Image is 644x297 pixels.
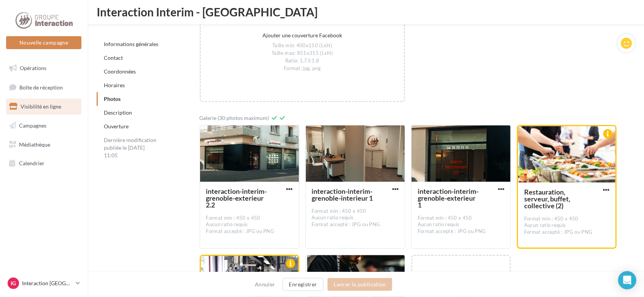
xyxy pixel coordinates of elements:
span: interaction-interim-grenoble-exterieur 2.2 [206,188,268,208]
a: Opérations [5,60,83,76]
span: Restauration, serveur, buffet, collective (2) [524,188,585,209]
a: Médiathèque [5,137,83,153]
a: Contact [104,54,123,61]
button: Nouvelle campagne [6,36,81,49]
button: Annuler [252,280,278,289]
div: Aucun ratio requis [418,221,504,228]
a: Horaires [104,82,125,88]
a: Visibilité en ligne [5,99,83,115]
span: Calendrier [19,160,45,166]
a: Boîte de réception [5,79,83,96]
div: Format accepté : JPG ou PNG [524,229,609,236]
a: Coordonnées [104,68,136,75]
a: Informations générales [104,41,158,47]
span: Interaction Interim - [GEOGRAPHIC_DATA] [97,6,318,18]
span: IG [11,279,16,287]
button: Lancer la publication [328,278,392,291]
a: Description [104,109,132,116]
div: Format min : 450 x 450 [206,215,293,222]
span: interaction-interim-grenoble-interieur 1 [312,188,374,201]
div: Format accepté : JPG ou PNG [312,221,399,228]
a: Photos [104,96,121,102]
span: Médiathèque [19,141,50,147]
a: Campagnes [5,118,83,134]
span: Opérations [20,65,46,71]
span: Boîte de réception [19,84,63,90]
div: Open Intercom Messenger [618,271,636,289]
div: Format min : 450 x 450 [312,208,399,215]
div: Format accepté : JPG ou PNG [418,228,504,235]
div: Aucun ratio requis [206,221,293,228]
span: Campagnes [19,122,46,129]
div: Aucun ratio requis [312,214,399,221]
div: Galerie (30 photos maximum) [200,114,269,125]
span: interaction-interim-grenoble-exterieur 1 [418,188,480,208]
div: Format accepté : JPG ou PNG [206,228,293,235]
p: Interaction [GEOGRAPHIC_DATA] [22,279,73,287]
div: Format min : 450 x 450 [524,216,609,222]
span: Visibilité en ligne [21,103,61,110]
button: Enregistrer [283,278,324,291]
a: IG Interaction [GEOGRAPHIC_DATA] [6,276,81,291]
a: Ouverture [104,123,129,129]
div: Format min : 450 x 450 [418,215,504,222]
div: Dernière modification publiée le [DATE] 11:05 [97,133,165,162]
div: Aucun ratio requis [524,222,609,229]
a: Calendrier [5,155,83,171]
